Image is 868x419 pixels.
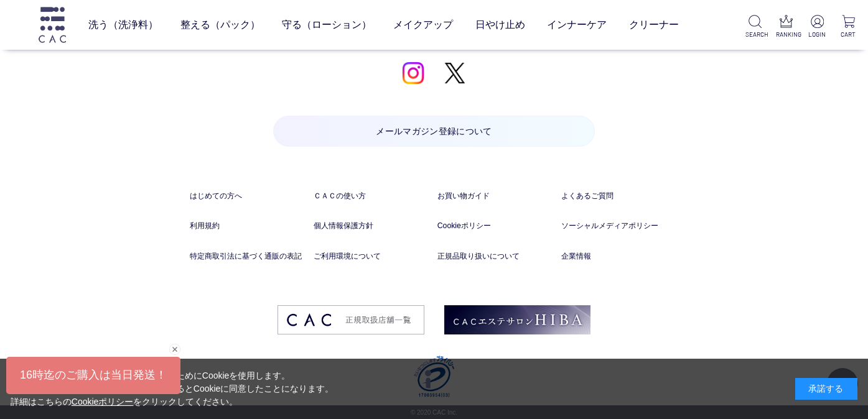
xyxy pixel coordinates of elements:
[37,7,68,42] img: logo
[807,15,827,39] a: LOGIN
[838,15,858,39] a: CART
[393,7,453,42] a: メイクアップ
[776,15,796,39] a: RANKING
[273,116,595,147] a: メールマガジン登録について
[190,251,307,262] a: 特定商取引法に基づく通販の表記
[88,7,158,42] a: 洗う（洗浄料）
[561,251,678,262] a: 企業情報
[278,305,424,334] img: footer_image03.png
[190,190,307,201] a: はじめての方へ
[561,220,678,231] a: ソーシャルメディアポリシー
[838,30,858,39] p: CART
[314,190,431,201] a: ＣＡＣの使い方
[807,30,827,39] p: LOGIN
[629,7,679,42] a: クリーナー
[475,7,525,42] a: 日やけ止め
[282,7,371,42] a: 守る（ローション）
[437,220,554,231] a: Cookieポリシー
[776,30,796,39] p: RANKING
[745,30,765,39] p: SEARCH
[314,220,431,231] a: 個人情報保護方針
[437,251,554,262] a: 正規品取り扱いについて
[314,251,431,262] a: ご利用環境について
[180,7,260,42] a: 整える（パック）
[437,190,554,201] a: お買い物ガイド
[547,7,607,42] a: インナーケア
[795,378,857,400] div: 承諾する
[745,15,765,39] a: SEARCH
[190,220,307,231] a: 利用規約
[444,305,590,334] img: footer_image02.png
[561,190,678,201] a: よくあるご質問
[72,397,134,407] a: Cookieポリシー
